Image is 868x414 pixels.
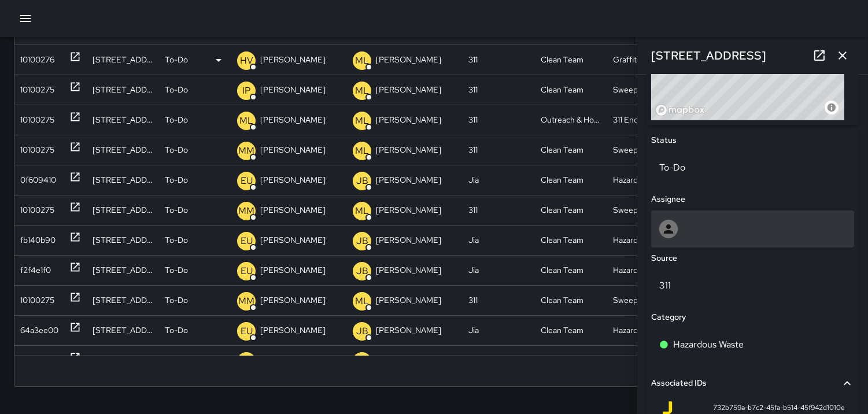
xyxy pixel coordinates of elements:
[535,315,607,345] div: Clean Team
[376,165,441,195] p: [PERSON_NAME]
[463,75,535,105] div: 311
[87,135,159,165] div: 901 Market Street
[355,204,369,218] p: ML
[165,135,188,165] p: To-Do
[20,135,54,165] div: 10100275
[607,255,679,285] div: Hazardous Waste
[607,345,679,375] div: Hazardous Waste
[87,195,159,225] div: 925 Market Street
[463,45,535,75] div: 311
[607,105,679,135] div: 311 Encampments
[607,225,679,255] div: Hazardous Waste
[376,105,441,135] p: [PERSON_NAME]
[356,234,368,248] p: JB
[165,226,188,255] p: To-Do
[20,45,54,75] div: 10100276
[20,286,54,315] div: 10100275
[165,316,188,345] p: To-Do
[238,204,254,218] p: MM
[20,346,56,375] div: 1629e720
[20,226,56,255] div: fb140b90
[376,75,441,105] p: [PERSON_NAME]
[463,165,535,195] div: Jia
[87,345,159,375] div: 1 Grove Street
[260,105,326,135] p: [PERSON_NAME]
[241,264,253,278] p: EU
[87,45,159,75] div: 98 7th Street
[356,264,368,278] p: JB
[607,45,679,75] div: Graffiti - Public
[376,346,441,375] p: [PERSON_NAME]
[260,195,326,225] p: [PERSON_NAME]
[165,286,188,315] p: To-Do
[260,316,326,345] p: [PERSON_NAME]
[165,75,188,105] p: To-Do
[87,105,159,135] div: 954 Howard Street
[463,225,535,255] div: Jia
[535,105,607,135] div: Outreach & Hospitality
[260,135,326,165] p: [PERSON_NAME]
[463,195,535,225] div: 311
[356,324,368,338] p: JB
[165,105,188,135] p: To-Do
[241,234,253,248] p: EU
[241,354,253,368] p: EU
[355,54,369,68] p: ML
[463,135,535,165] div: 311
[238,294,254,308] p: MM
[535,135,607,165] div: Clean Team
[607,75,679,105] div: Sweep
[165,45,188,75] p: To-Do
[242,84,250,98] p: IP
[20,256,51,285] div: f2f4e1f0
[260,45,326,75] p: [PERSON_NAME]
[165,346,188,375] p: To-Do
[260,165,326,195] p: [PERSON_NAME]
[535,345,607,375] div: Clean Team
[356,354,368,368] p: JB
[607,315,679,345] div: Hazardous Waste
[240,54,253,68] p: HV
[607,285,679,315] div: Sweep
[607,195,679,225] div: Sweep
[87,285,159,315] div: 969 Market Street
[239,114,253,128] p: ML
[355,144,369,158] p: ML
[87,75,159,105] div: 940 Howard Street
[260,286,326,315] p: [PERSON_NAME]
[535,195,607,225] div: Clean Team
[535,225,607,255] div: Clean Team
[87,315,159,345] div: 1250 Market Street
[20,105,54,135] div: 10100275
[376,195,441,225] p: [PERSON_NAME]
[535,285,607,315] div: Clean Team
[376,45,441,75] p: [PERSON_NAME]
[535,45,607,75] div: Clean Team
[535,255,607,285] div: Clean Team
[376,135,441,165] p: [PERSON_NAME]
[463,345,535,375] div: Jia
[355,84,369,98] p: ML
[241,324,253,338] p: EU
[241,174,253,188] p: EU
[165,195,188,225] p: To-Do
[87,225,159,255] div: 1275 Market Street
[20,195,54,225] div: 10100275
[607,165,679,195] div: Hazardous Waste
[463,105,535,135] div: 311
[260,75,326,105] p: [PERSON_NAME]
[535,75,607,105] div: Clean Team
[20,165,56,195] div: 0f609410
[535,165,607,195] div: Clean Team
[376,226,441,255] p: [PERSON_NAME]
[87,255,159,285] div: 1275 Market Street
[260,256,326,285] p: [PERSON_NAME]
[165,256,188,285] p: To-Do
[87,165,159,195] div: 1275 Market Street
[607,135,679,165] div: Sweep
[238,144,254,158] p: MM
[356,174,368,188] p: JB
[376,286,441,315] p: [PERSON_NAME]
[20,316,58,345] div: 64a3ee00
[165,165,188,195] p: To-Do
